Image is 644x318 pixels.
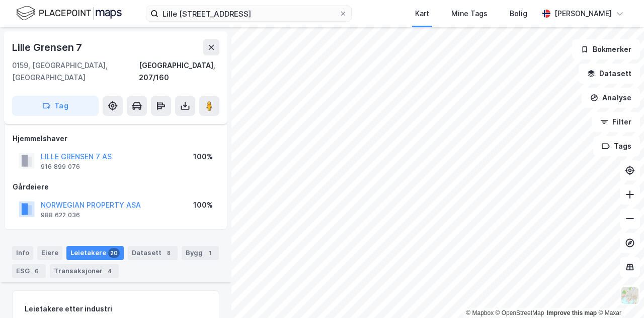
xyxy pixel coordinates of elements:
[12,59,139,84] div: 0159, [GEOGRAPHIC_DATA], [GEOGRAPHIC_DATA]
[32,266,42,276] div: 6
[466,309,494,316] a: Mapbox
[182,246,219,260] div: Bygg
[13,133,219,145] div: Hjemmelshaver
[593,136,640,156] button: Tags
[108,248,120,258] div: 20
[158,6,339,21] input: Søk på adresse, matrikkel, gårdeiere, leietakere eller personer
[37,246,62,260] div: Eiere
[25,303,207,315] div: Leietakere etter industri
[582,88,640,108] button: Analyse
[12,264,46,278] div: ESG
[12,246,33,260] div: Info
[594,270,644,318] iframe: Chat Widget
[205,248,215,258] div: 1
[554,8,612,20] div: [PERSON_NAME]
[547,309,597,316] a: Improve this map
[41,163,80,171] div: 916 899 076
[41,211,80,219] div: 988 622 036
[496,309,544,316] a: OpenStreetMap
[193,151,213,163] div: 100%
[193,199,213,211] div: 100%
[13,181,219,193] div: Gårdeiere
[128,246,178,260] div: Datasett
[415,8,429,20] div: Kart
[579,63,640,84] button: Datasett
[510,8,527,20] div: Bolig
[12,39,84,55] div: Lille Grensen 7
[572,39,640,59] button: Bokmerker
[139,59,219,84] div: [GEOGRAPHIC_DATA], 207/160
[451,8,488,20] div: Mine Tags
[50,264,119,278] div: Transaksjoner
[16,5,122,22] img: logo.f888ab2527a4732fd821a326f86c7f29.svg
[66,246,124,260] div: Leietakere
[12,96,99,116] button: Tag
[592,112,640,132] button: Filter
[164,248,174,258] div: 8
[105,266,115,276] div: 4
